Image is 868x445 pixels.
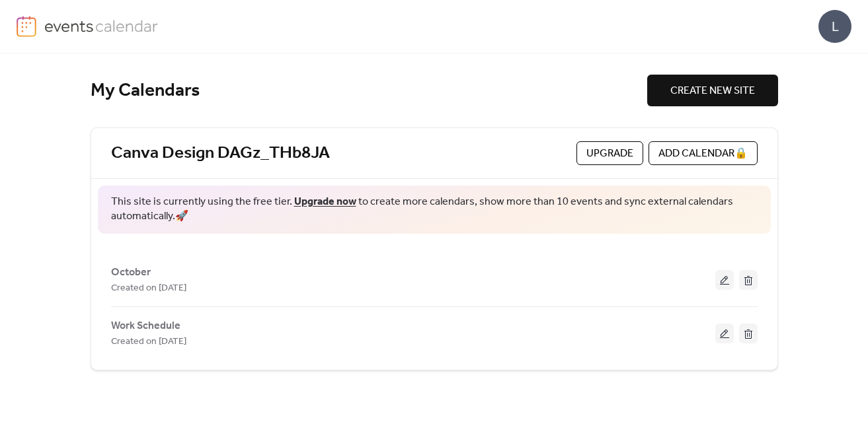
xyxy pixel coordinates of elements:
[111,195,758,224] span: This site is currently using the free tier. to create more calendars, show more than 10 events an...
[111,281,186,296] span: Created on [DATE]
[294,191,356,212] a: Upgrade now
[576,141,643,165] button: Upgrade
[17,16,36,37] img: logo
[670,83,755,99] span: CREATE NEW SITE
[111,143,330,164] a: Canva Design DAGz_THb8JA
[111,322,180,329] a: Work Schedule
[44,16,159,36] img: logo-type
[111,334,186,350] span: Created on [DATE]
[111,269,151,276] a: October
[818,10,851,43] div: L
[111,265,151,281] span: October
[111,318,180,334] span: Work Schedule
[91,79,647,102] div: My Calendars
[647,75,778,106] button: CREATE NEW SITE
[586,146,633,162] span: Upgrade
